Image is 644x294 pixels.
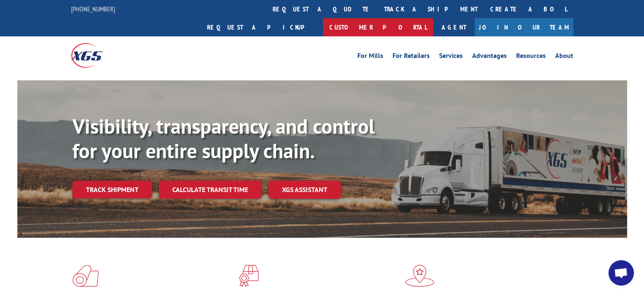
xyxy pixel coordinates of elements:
[159,181,262,199] a: Calculate transit time
[439,52,463,62] a: Services
[608,260,634,286] a: Open chat
[405,265,434,287] img: xgs-icon-flagship-distribution-model-red
[268,181,341,199] a: XGS ASSISTANT
[472,52,507,62] a: Advantages
[357,52,383,62] a: For Mills
[72,181,152,198] a: Track shipment
[555,52,573,62] a: About
[475,18,573,36] a: Join Our Team
[433,18,475,36] a: Agent
[201,18,323,36] a: Request a pickup
[72,265,99,287] img: xgs-icon-total-supply-chain-intelligence-red
[392,52,430,62] a: For Retailers
[71,5,115,13] a: [PHONE_NUMBER]
[239,265,259,287] img: xgs-icon-focused-on-flooring-red
[323,18,433,36] a: Customer Portal
[72,113,375,164] b: Visibility, transparency, and control for your entire supply chain.
[516,52,546,62] a: Resources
